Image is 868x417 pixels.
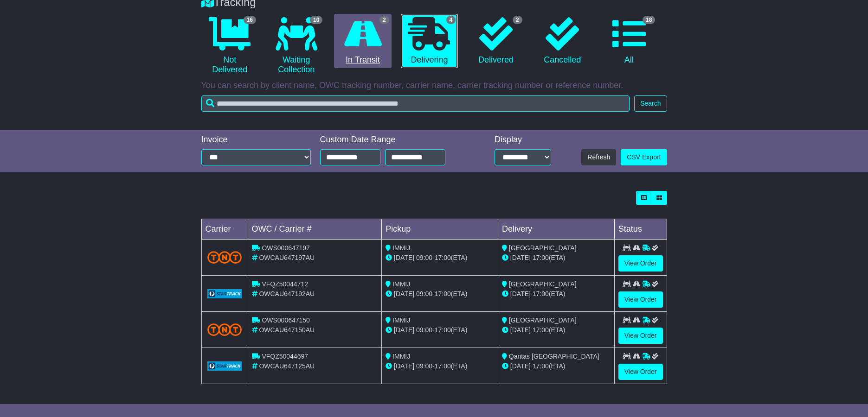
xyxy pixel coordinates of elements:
[502,253,611,263] div: (ETA)
[386,253,494,263] div: - (ETA)
[207,361,242,371] img: GetCarrierServiceLogo
[498,219,614,240] td: Delivery
[244,16,256,24] span: 16
[201,81,667,91] p: You can search by client name, OWC tracking number, carrier name, carrier tracking number or refe...
[618,255,663,272] a: View Order
[382,219,498,240] td: Pickup
[509,244,577,252] span: [GEOGRAPHIC_DATA]
[634,95,667,112] button: Search
[435,254,451,261] span: 17:00
[509,316,577,324] span: [GEOGRAPHIC_DATA]
[259,362,315,370] span: OWCAU647125AU
[614,219,667,240] td: Status
[533,290,549,297] span: 17:00
[509,353,599,360] span: Qantas [GEOGRAPHIC_DATA]
[248,219,382,240] td: OWC / Carrier #
[310,16,322,24] span: 10
[320,135,469,145] div: Custom Date Range
[262,316,310,324] span: OWS000647150
[394,362,414,370] span: [DATE]
[201,135,311,145] div: Invoice
[207,289,242,298] img: GetCarrierServiceLogo
[502,325,611,335] div: (ETA)
[502,361,611,371] div: (ETA)
[643,16,655,24] span: 18
[510,326,531,334] span: [DATE]
[416,326,432,334] span: 09:00
[509,280,577,288] span: [GEOGRAPHIC_DATA]
[262,244,310,252] span: OWS000647197
[379,16,389,24] span: 2
[618,291,663,308] a: View Order
[259,254,315,261] span: OWCAU647197AU
[394,254,414,261] span: [DATE]
[495,135,551,145] div: Display
[435,326,451,334] span: 17:00
[416,362,432,370] span: 09:00
[446,16,456,24] span: 4
[510,290,531,297] span: [DATE]
[600,14,657,69] a: 18 All
[268,14,325,78] a: 10 Waiting Collection
[401,14,458,69] a: 4 Delivering
[392,353,410,360] span: IMMIJ
[416,290,432,297] span: 09:00
[392,244,410,252] span: IMMIJ
[618,328,663,344] a: View Order
[513,16,522,24] span: 2
[201,219,248,240] td: Carrier
[392,280,410,288] span: IMMIJ
[533,254,549,261] span: 17:00
[262,280,308,288] span: VFQZ50044712
[533,362,549,370] span: 17:00
[510,362,531,370] span: [DATE]
[621,149,667,165] a: CSV Export
[394,290,414,297] span: [DATE]
[533,326,549,334] span: 17:00
[416,254,432,261] span: 09:00
[394,326,414,334] span: [DATE]
[435,362,451,370] span: 17:00
[386,289,494,299] div: - (ETA)
[392,316,410,324] span: IMMIJ
[386,325,494,335] div: - (ETA)
[618,364,663,380] a: View Order
[534,14,591,69] a: Cancelled
[510,254,531,261] span: [DATE]
[207,323,242,336] img: TNT_Domestic.png
[201,14,258,78] a: 16 Not Delivered
[435,290,451,297] span: 17:00
[502,289,611,299] div: (ETA)
[207,251,242,264] img: TNT_Domestic.png
[467,14,524,69] a: 2 Delivered
[334,14,391,69] a: 2 In Transit
[581,149,616,165] button: Refresh
[386,361,494,371] div: - (ETA)
[262,353,308,360] span: VFQZ50044697
[259,326,315,334] span: OWCAU647150AU
[259,290,315,297] span: OWCAU647192AU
